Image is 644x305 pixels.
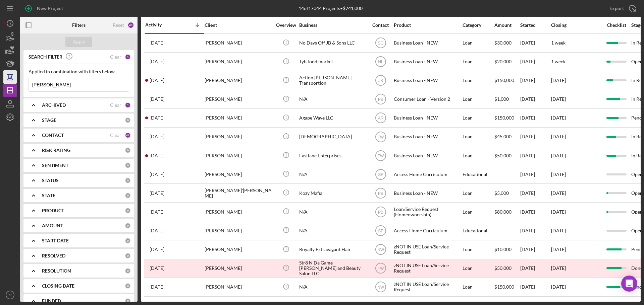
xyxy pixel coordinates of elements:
[520,53,550,71] div: [DATE]
[205,109,272,127] div: [PERSON_NAME]
[125,238,131,244] div: 0
[463,278,494,296] div: Loan
[463,259,494,277] div: Loan
[125,253,131,259] div: 0
[42,298,61,304] b: FUNDED
[3,288,17,302] button: IV
[299,203,366,221] div: N/A
[150,115,164,121] time: 2025-04-30 04:27
[394,34,461,52] div: Business Loan - NEW
[394,203,461,221] div: Loan/Service Request (Homeownership)
[551,153,566,158] time: [DATE]
[72,22,86,28] b: Filters
[205,147,272,164] div: [PERSON_NAME]
[394,241,461,258] div: zNOT IN USE Loan/Service Request
[299,34,366,52] div: No Days Off JB & Sons LLC
[73,37,85,47] div: Apply
[494,128,520,146] div: $45,000
[520,90,550,108] div: [DATE]
[42,148,70,153] b: RISK RATING
[205,72,272,89] div: [PERSON_NAME]
[494,90,520,108] div: $1,000
[42,193,55,198] b: STATE
[394,259,461,277] div: zNOT IN USE Loan/Service Request
[150,265,164,271] time: 2024-02-27 21:56
[125,193,131,199] div: 0
[299,222,366,239] div: N/A
[42,133,64,138] b: CONTACT
[150,209,164,215] time: 2024-07-25 06:44
[299,184,366,202] div: Kozy Mafia
[205,241,272,258] div: [PERSON_NAME]
[394,222,461,239] div: Access Home Curriculum
[609,2,624,15] div: Export
[125,54,131,60] div: 1
[150,190,164,196] time: 2024-12-12 20:32
[150,96,164,102] time: 2025-05-12 15:22
[205,53,272,71] div: [PERSON_NAME]
[29,54,62,60] b: SEARCH FILTER
[150,40,164,46] time: 2025-08-18 20:49
[520,165,550,183] div: [DATE]
[394,278,461,296] div: zNOT IN USE Loan/Service Request
[520,241,550,258] div: [DATE]
[145,22,175,27] div: Activity
[378,229,383,233] text: SF
[551,228,566,233] time: [DATE]
[377,247,384,252] text: NW
[299,72,366,89] div: Action [PERSON_NAME] TransportIon
[150,134,164,139] time: 2025-04-04 21:19
[205,165,272,183] div: [PERSON_NAME]
[603,2,641,15] button: Export
[377,153,384,158] text: TW
[378,191,383,196] text: PB
[394,147,461,164] div: Business Loan - NEW
[494,34,520,52] div: $30,000
[377,135,384,139] text: TW
[205,22,272,28] div: Client
[205,259,272,277] div: [PERSON_NAME]
[42,253,65,258] b: RESOLVED
[150,153,164,158] time: 2025-04-02 16:33
[299,278,366,296] div: N/A
[127,22,134,28] div: 46
[520,34,550,52] div: [DATE]
[125,268,131,274] div: 0
[299,259,366,277] div: Str8 N Da Game [PERSON_NAME] and Beauty Salon LLC
[125,283,131,289] div: 0
[494,259,520,277] div: $50,000
[378,97,383,102] text: PB
[42,178,59,183] b: STATUS
[378,41,383,46] text: SO
[494,22,520,28] div: Amount
[42,163,68,168] b: SENTIMENT
[377,266,384,271] text: TW
[205,34,272,52] div: [PERSON_NAME]
[463,109,494,127] div: Loan
[551,59,566,64] time: 1 week
[299,53,366,71] div: Tyb food market
[551,171,566,177] time: [DATE]
[394,53,461,71] div: Business Loan - NEW
[520,72,550,89] div: [DATE]
[463,34,494,52] div: Loan
[42,223,63,228] b: AMOUNT
[551,134,566,139] time: [DATE]
[368,22,393,28] div: Contact
[463,147,494,164] div: Loan
[42,238,69,243] b: START DATE
[551,22,601,28] div: Closing
[494,184,520,202] div: $5,000
[125,132,131,138] div: 44
[378,78,383,83] text: JB
[394,90,461,108] div: Consumer Loan - Version 2
[125,102,131,108] div: 1
[299,90,366,108] div: N/A
[551,77,566,83] time: [DATE]
[463,203,494,221] div: Loan
[150,59,164,64] time: 2025-07-23 17:14
[494,109,520,127] div: $150,000
[551,96,566,102] time: [DATE]
[520,147,550,164] div: [DATE]
[551,284,566,290] time: [DATE]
